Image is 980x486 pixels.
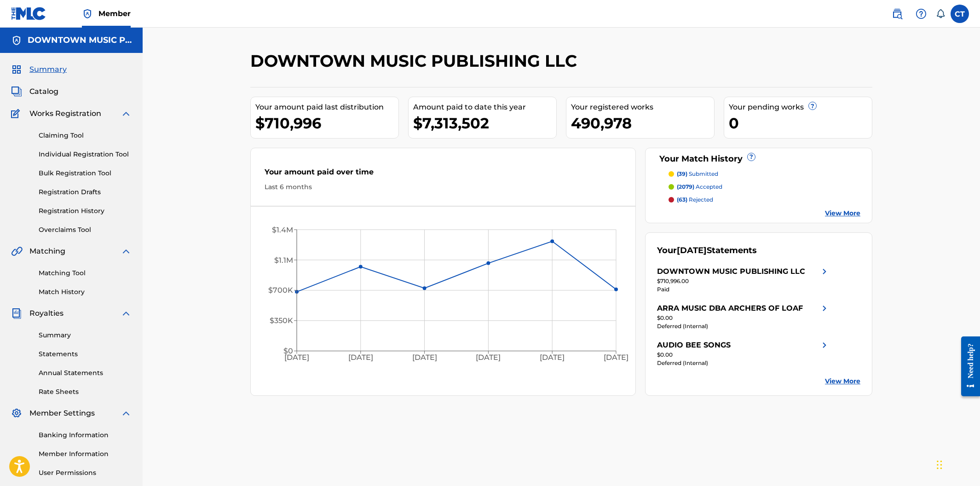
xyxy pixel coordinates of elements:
[39,387,132,397] a: Rate Sheets
[121,308,132,319] img: expand
[951,5,969,23] div: User Menu
[265,167,622,182] div: Your amount paid over time
[657,277,830,285] div: $710,996.00
[39,330,132,340] a: Summary
[657,303,830,330] a: ARRA MUSIC DBA ARCHERS OF LOAFright chevron icon$0.00Deferred (Internal)
[39,268,132,278] a: Matching Tool
[677,170,718,178] p: submitted
[255,102,398,113] div: Your amount paid last distribution
[11,86,58,97] a: CatalogCatalog
[39,150,132,159] a: Individual Registration Tool
[121,108,132,119] img: expand
[729,113,872,133] div: 0
[28,35,132,46] h5: DOWNTOWN MUSIC PUBLISHING LLC
[39,168,132,178] a: Bulk Registration Tool
[29,246,65,257] span: Matching
[39,206,132,216] a: Registration History
[265,182,622,192] div: Last 6 months
[272,226,293,234] tspan: $1.4M
[39,287,132,297] a: Match History
[39,187,132,197] a: Registration Drafts
[819,266,830,277] img: right chevron icon
[657,153,861,165] div: Your Match History
[748,153,755,161] span: ?
[669,196,861,204] a: (63) rejected
[669,183,861,191] a: (2079) accepted
[11,7,46,20] img: MLC Logo
[819,340,830,351] img: right chevron icon
[677,245,707,255] span: [DATE]
[413,113,556,133] div: $7,313,502
[11,108,23,119] img: Works Registration
[657,351,830,359] div: $0.00
[11,408,22,419] img: Member Settings
[274,256,293,265] tspan: $1.1M
[677,196,713,204] p: rejected
[29,108,101,119] span: Works Registration
[934,442,980,486] iframe: Chat Widget
[39,430,132,440] a: Banking Information
[825,208,860,218] a: View More
[657,303,803,314] div: ARRA MUSIC DBA ARCHERS OF LOAF
[657,266,830,294] a: DOWNTOWN MUSIC PUBLISHING LLCright chevron icon$710,996.00Paid
[916,8,927,19] img: help
[677,183,722,191] p: accepted
[657,322,830,330] div: Deferred (Internal)
[657,340,731,351] div: AUDIO BEE SONGS
[677,196,687,203] span: (63)
[954,329,980,403] iframe: Resource Center
[476,353,501,362] tspan: [DATE]
[825,376,860,386] a: View More
[912,5,930,23] div: Help
[284,353,309,362] tspan: [DATE]
[657,340,830,367] a: AUDIO BEE SONGSright chevron icon$0.00Deferred (Internal)
[669,170,861,178] a: (39) submitted
[268,286,293,295] tspan: $700K
[11,64,22,75] img: Summary
[98,8,131,19] span: Member
[39,349,132,359] a: Statements
[657,244,757,257] div: Your Statements
[121,408,132,419] img: expand
[936,9,945,18] div: Notifications
[677,170,687,177] span: (39)
[121,246,132,257] img: expand
[571,102,714,113] div: Your registered works
[937,451,942,479] div: Drag
[657,266,805,277] div: DOWNTOWN MUSIC PUBLISHING LLC
[39,131,132,140] a: Claiming Tool
[39,225,132,235] a: Overclaims Tool
[250,51,582,71] h2: DOWNTOWN MUSIC PUBLISHING LLC
[11,86,22,97] img: Catalog
[11,308,22,319] img: Royalties
[729,102,872,113] div: Your pending works
[255,113,398,133] div: $710,996
[888,5,906,23] a: Public Search
[809,102,816,110] span: ?
[540,353,565,362] tspan: [DATE]
[819,303,830,314] img: right chevron icon
[412,353,437,362] tspan: [DATE]
[39,368,132,378] a: Annual Statements
[892,8,903,19] img: search
[604,353,628,362] tspan: [DATE]
[11,246,23,257] img: Matching
[283,347,293,355] tspan: $0
[657,359,830,367] div: Deferred (Internal)
[657,314,830,322] div: $0.00
[677,183,694,190] span: (2079)
[29,408,95,419] span: Member Settings
[29,64,67,75] span: Summary
[11,64,67,75] a: SummarySummary
[270,316,293,325] tspan: $350K
[82,8,93,19] img: Top Rightsholder
[348,353,373,362] tspan: [DATE]
[11,35,22,46] img: Accounts
[29,308,63,319] span: Royalties
[39,468,132,478] a: User Permissions
[657,285,830,294] div: Paid
[29,86,58,97] span: Catalog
